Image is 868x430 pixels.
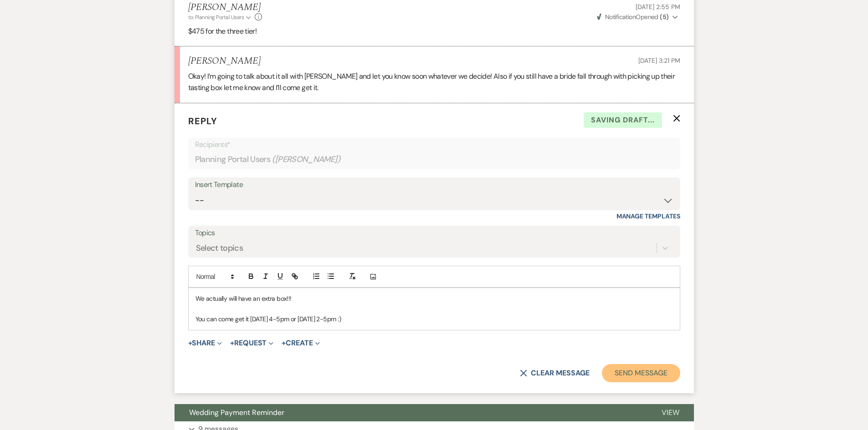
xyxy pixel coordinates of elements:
span: ( [PERSON_NAME] ) [272,153,340,166]
div: Insert Template [195,178,673,192]
button: Send Message [602,364,680,382]
span: Opened [597,13,669,21]
h5: [PERSON_NAME] [188,2,262,13]
span: to: Planning Portal Users [188,14,244,21]
button: Wedding Payment Reminder [175,404,647,421]
span: + [230,339,234,347]
p: $475 for the three tier! [188,25,680,37]
button: to: Planning Portal Users [188,13,253,21]
p: We actually will have an extra box!!! [195,293,673,304]
span: [DATE] 2:55 PM [636,3,680,11]
button: Request [230,339,273,347]
label: Topics [195,227,673,240]
button: View [647,404,694,421]
span: Saving draft... [584,112,662,128]
span: + [188,339,192,347]
span: View [662,408,679,417]
button: Share [188,339,222,347]
p: Recipients* [195,139,673,151]
div: Planning Portal Users [195,151,673,168]
span: + [282,339,286,347]
h5: [PERSON_NAME] [188,56,261,67]
p: Okay! I’m going to talk about it all with [PERSON_NAME] and let you know soon whatever we decide!... [188,71,680,94]
span: Notification [605,13,636,21]
button: Clear message [520,369,589,377]
span: [DATE] 3:21 PM [638,56,680,65]
div: Select topics [196,242,243,254]
button: NotificationOpened (5) [596,12,680,22]
a: Manage Templates [616,212,680,220]
span: Wedding Payment Reminder [189,408,284,417]
p: You can come get it [DATE] 4-5pm or [DATE] 2-5pm :) [195,314,673,324]
span: Reply [188,115,217,127]
strong: ( 5 ) [660,13,668,21]
button: Create [282,339,319,347]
